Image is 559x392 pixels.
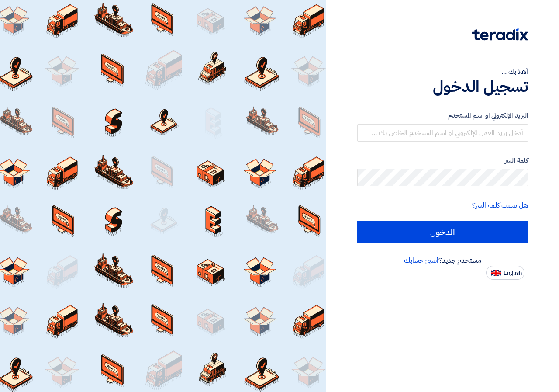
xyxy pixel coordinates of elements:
[472,200,528,211] a: هل نسيت كلمة السر؟
[357,111,528,121] label: البريد الإلكتروني او اسم المستخدم
[504,270,522,276] span: English
[357,66,528,77] div: أهلا بك ...
[486,266,524,280] button: English
[357,221,528,243] input: الدخول
[357,77,528,96] h1: تسجيل الدخول
[472,28,528,41] img: Teradix logo
[404,255,438,266] a: أنشئ حسابك
[357,255,528,266] div: مستخدم جديد؟
[357,124,528,142] input: أدخل بريد العمل الإلكتروني او اسم المستخدم الخاص بك ...
[491,270,501,276] img: en-US.png
[357,156,528,166] label: كلمة السر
